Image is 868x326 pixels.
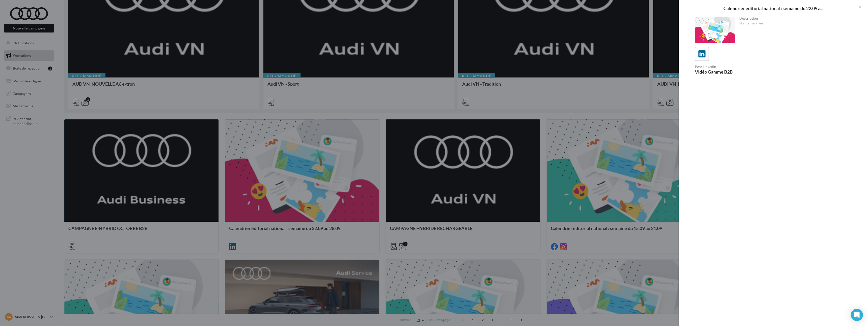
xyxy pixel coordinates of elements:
[851,309,863,321] div: Open Intercom Messenger
[739,21,852,26] div: Non renseignée
[723,6,823,11] span: Calendrier éditorial national : semaine du 22.09 a...
[739,17,852,20] div: Description
[695,65,773,69] div: Post LinkedIn
[695,70,773,74] div: Vidéo Gamme B2B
